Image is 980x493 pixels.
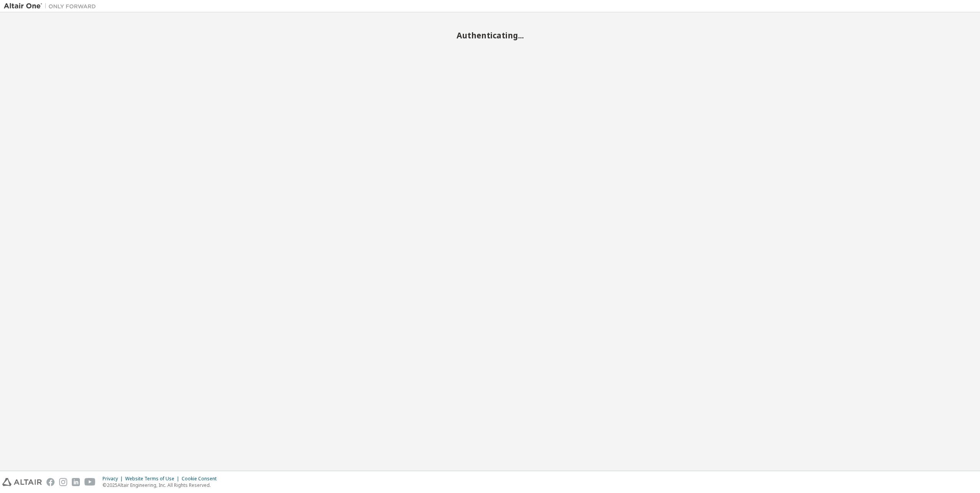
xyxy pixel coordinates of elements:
img: altair_logo.svg [2,478,42,486]
img: instagram.svg [59,478,67,486]
p: © 2025 Altair Engineering, Inc. All Rights Reserved. [103,482,221,488]
img: Altair One [4,2,100,10]
img: facebook.svg [46,478,55,486]
div: Privacy [103,476,125,482]
img: youtube.svg [84,478,96,486]
img: linkedin.svg [72,478,80,486]
div: Cookie Consent [182,476,221,482]
h2: Authenticating... [4,30,976,40]
div: Website Terms of Use [125,476,182,482]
